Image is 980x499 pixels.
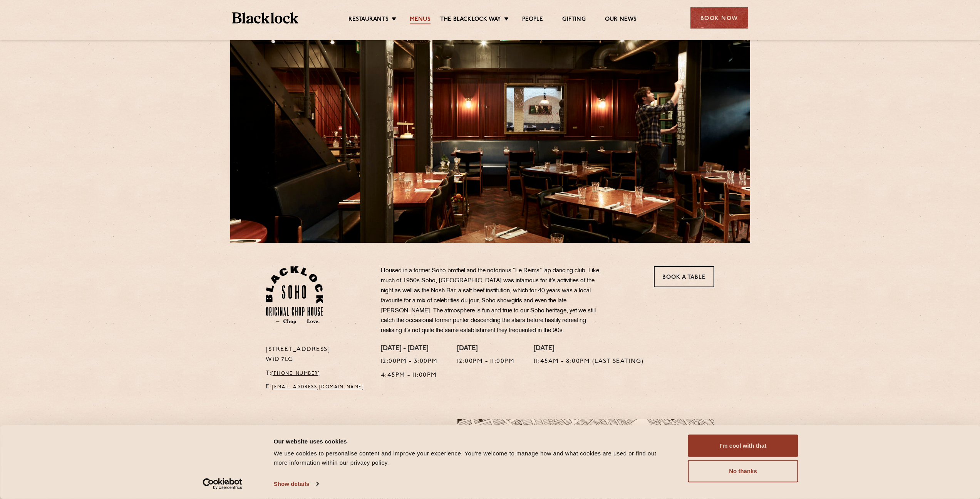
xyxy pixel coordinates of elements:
p: [STREET_ADDRESS] W1D 7LG [266,345,369,365]
p: Housed in a former Soho brothel and the notorious “Le Reims” lap dancing club. Like much of 1950s... [381,266,608,336]
button: I'm cool with that [688,435,798,457]
a: Restaurants [348,16,389,24]
p: T: [266,369,369,379]
p: 12:00pm - 11:00pm [457,357,515,367]
h4: [DATE] - [DATE] [381,345,438,353]
p: 12:00pm - 3:00pm [381,357,438,367]
a: Gifting [562,16,585,24]
p: E: [266,382,369,392]
a: [EMAIL_ADDRESS][DOMAIN_NAME] [272,385,364,389]
img: BL_Textured_Logo-footer-cropped.svg [232,12,299,24]
img: Soho-stamp-default.svg [266,266,323,324]
a: Show details [274,478,318,490]
a: Menus [410,16,431,24]
a: Usercentrics Cookiebot - opens in a new window [189,478,256,490]
a: [PHONE_NUMBER] [271,371,320,376]
div: Our website uses cookies [274,437,671,446]
a: Book a Table [654,266,714,287]
div: We use cookies to personalise content and improve your experience. You're welcome to manage how a... [274,449,671,467]
h4: [DATE] [457,345,515,353]
p: 4:45pm - 11:00pm [381,371,438,381]
p: 11:45am - 8:00pm (Last seating) [534,357,644,367]
a: Our News [605,16,637,24]
a: The Blacklock Way [440,16,501,24]
a: People [522,16,543,24]
button: No thanks [688,460,798,482]
div: Book Now [690,7,748,29]
h4: [DATE] [534,345,644,353]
